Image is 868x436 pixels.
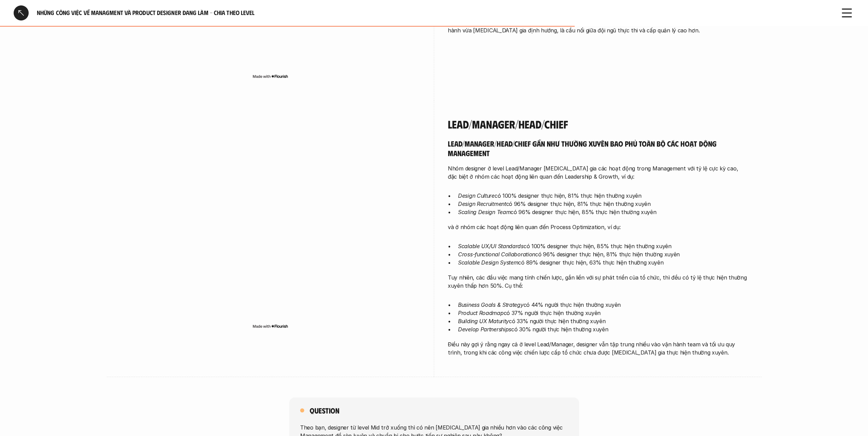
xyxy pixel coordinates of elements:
[252,74,288,79] img: Made with Flourish
[448,273,748,290] p: Tuy nhiên, các đầu việc mang tính chiến lược, gắn liền với sự phát triển của tổ chức, thì đều có ...
[458,208,748,216] p: có 96% designer thực hiện, 85% thực hiện thường xuyên
[37,9,831,17] h6: Những công việc về Managment và Product Designer đang làm - Chia theo Level
[458,242,748,250] p: có 100% designer thực hiện, 85% thực hiện thường xuyên
[458,258,748,267] p: có 89% designer thực hiện, 63% thực hiện thường xuyên
[458,309,748,317] p: có 37% người thực hiện thường xuyên
[458,326,511,333] em: Develop Partnerships
[448,139,748,157] h5: Lead/Manager/Head/Chief gần như thường xuyên bao phủ toàn bộ các hoạt động management
[458,251,535,258] em: Cross-functional Collaboration
[458,200,506,207] em: Design Recruitment
[458,310,504,316] em: Product Roadmap
[458,301,748,309] p: có 44% người thực hiện thường xuyên
[458,259,518,266] em: Scalable Design System
[458,192,495,199] em: Design Culture
[310,406,339,415] h5: Question
[458,325,748,333] p: có 30% người thực hiện thường xuyên
[448,340,748,357] p: Điều này gợi ý rằng ngay cả ở level Lead/Manager, designer vẫn tập trung nhiều vào vận hành team ...
[458,200,748,208] p: có 96% designer thực hiện, 81% thực hiện thường xuyên
[120,118,421,322] iframe: Interactive or visual content
[458,301,524,308] em: Business Goals & Strategy
[458,209,511,215] em: Scaling Design Team
[448,164,748,181] p: Nhóm designer ở level Lead/Manager [MEDICAL_DATA] gia các hoạt động trong Management với tỷ lệ cự...
[448,223,748,231] p: và ở nhóm các hoạt động liên quan đến Process Optimization, ví dụ:
[458,243,524,250] em: Scalable UX/UI Standards
[448,118,748,131] h4: Lead/Manager/Head/Chief
[458,317,748,325] p: có 33% người thực hiện thường xuyên
[458,318,509,325] em: Building UX Maturity
[252,324,288,329] img: Made with Flourish
[458,250,748,258] p: có 96% designer thực hiện, 81% thực hiện thường xuyên
[458,192,748,200] p: có 100% designer thực hiện, 81% thực hiện thường xuyên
